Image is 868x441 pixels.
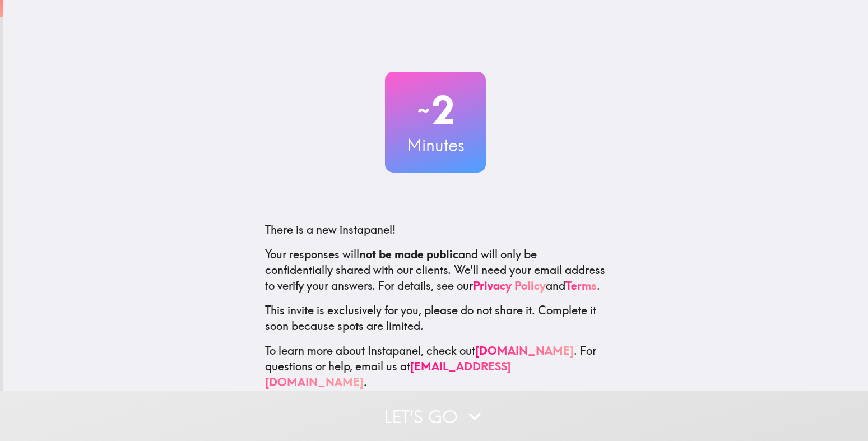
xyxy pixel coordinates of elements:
[265,343,606,390] p: To learn more about Instapanel, check out . For questions or help, email us at .
[416,94,431,127] span: ~
[265,222,396,236] span: There is a new instapanel!
[265,303,606,334] p: This invite is exclusively for you, please do not share it. Complete it soon because spots are li...
[473,278,546,293] a: Privacy Policy
[565,278,597,293] a: Terms
[475,343,574,358] a: [DOMAIN_NAME]
[385,87,486,133] h2: 2
[265,247,606,294] p: Your responses will and will only be confidentially shared with our clients. We'll need your emai...
[359,247,458,261] b: not be made public
[265,359,511,389] a: [EMAIL_ADDRESS][DOMAIN_NAME]
[385,133,486,157] h3: Minutes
